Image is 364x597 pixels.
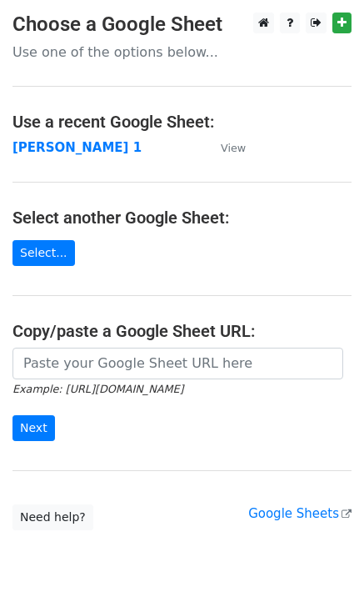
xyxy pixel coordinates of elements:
a: Select... [12,240,75,266]
h4: Use a recent Google Sheet: [12,112,352,132]
input: Next [12,415,55,441]
p: Use one of the options below... [12,43,352,61]
a: Google Sheets [248,506,352,521]
h4: Select another Google Sheet: [12,208,352,228]
h4: Copy/paste a Google Sheet URL: [12,321,352,341]
a: [PERSON_NAME] 1 [12,140,142,155]
input: Paste your Google Sheet URL here [12,348,343,379]
iframe: Chat Widget [281,517,364,597]
small: View [221,142,246,154]
a: View [204,140,246,155]
h3: Choose a Google Sheet [12,13,352,37]
a: Need help? [12,504,93,530]
small: Example: [URL][DOMAIN_NAME] [12,383,183,395]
